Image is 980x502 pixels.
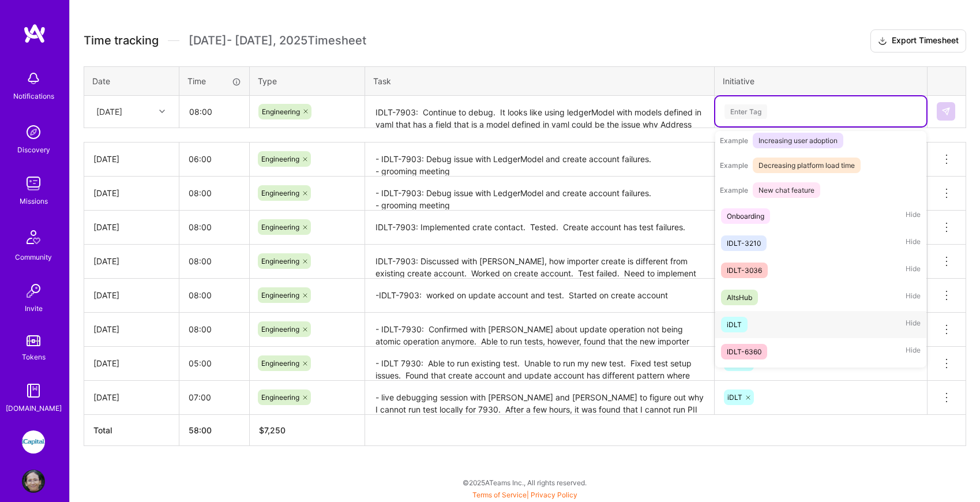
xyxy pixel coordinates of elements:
img: iCapital: Build and maintain RESTful API [22,430,45,454]
span: Engineering [261,325,299,334]
textarea: -IDLT-7903: worked on update account and test. Started on create account [366,280,713,312]
div: [DATE] [93,357,170,369]
div: Enter Tag [724,103,767,121]
div: © 2025 ATeams Inc., All rights reserved. [69,468,980,497]
input: HH:MM [179,314,249,344]
span: Engineering [261,359,299,368]
span: Hide [906,208,921,224]
textarea: - IDLT 7930: Able to run existing test. Unable to run my new test. Fixed test setup issues. Found... [366,348,713,380]
input: HH:MM [179,280,249,310]
div: [DATE] [93,153,170,165]
img: User Avatar [22,470,45,493]
span: Hide [906,263,921,278]
a: iCapital: Build and maintain RESTful API [19,430,48,454]
div: Invite [25,302,43,314]
div: Missions [20,195,48,207]
div: [DATE] [93,323,170,335]
span: Engineering [261,155,299,163]
img: discovery [22,121,45,144]
span: Hide [906,290,921,305]
div: [DATE] [93,289,170,301]
span: Engineering [262,107,300,116]
div: Onboarding [727,210,764,222]
input: HH:MM [179,246,249,276]
span: iDLT [727,393,742,402]
th: Task [365,66,715,95]
span: Increasing user adoption [753,133,843,148]
img: guide book [22,379,45,402]
textarea: IDLT-7903: Discussed with [PERSON_NAME], how importer create is different from existing create ac... [366,246,713,278]
textarea: - live debugging session with [PERSON_NAME] and [PERSON_NAME] to figure out why I cannot run test... [366,382,713,414]
span: Decreasing platform load time [753,158,861,173]
span: $ 7,250 [259,425,286,435]
span: Example [720,186,748,194]
div: [DOMAIN_NAME] [6,402,62,414]
div: [DATE] [96,106,122,118]
textarea: - IDLT-7903: Debug issue with LedgerModel and create account failures. - grooming meeting [366,178,713,209]
i: icon Chevron [159,108,165,114]
span: Hide [906,235,921,251]
span: Hide [906,344,921,359]
div: [DATE] [93,391,170,403]
span: Engineering [261,291,299,299]
img: Community [20,223,47,251]
th: 58:00 [179,414,250,445]
input: HH:MM [179,212,249,242]
a: Privacy Policy [531,490,577,499]
input: HH:MM [179,178,249,208]
div: [DATE] [93,221,170,233]
div: [DATE] [93,187,170,199]
input: HH:MM [179,382,249,413]
input: HH:MM [179,348,249,379]
img: Submit [941,107,951,116]
div: [DATE] [93,255,170,267]
textarea: - IDLT-7930: Confirmed with [PERSON_NAME] about update operation not being atomic operation anymo... [366,314,713,346]
textarea: IDLT-7903: Continue to debug. It looks like using ledgerModel with models defined in yaml that ha... [366,97,713,128]
input: HH:MM [180,96,249,127]
div: IDLT-3210 [727,237,761,249]
img: tokens [27,335,40,346]
span: Example [720,161,748,170]
a: User Avatar [19,470,48,493]
th: Date [84,66,179,95]
div: Initiative [723,75,919,87]
div: Time [187,75,241,87]
img: logo [23,23,46,44]
span: Example [720,136,748,145]
div: AltsHub [727,291,752,304]
th: Type [250,66,365,95]
span: | [472,490,577,499]
textarea: - IDLT-7903: Debug issue with LedgerModel and create account failures. - grooming meeting [366,144,713,175]
a: Terms of Service [472,490,527,499]
span: Engineering [261,257,299,265]
span: New chat feature [753,182,820,198]
input: HH:MM [179,144,249,174]
span: Engineering [261,223,299,231]
span: [DATE] - [DATE] , 2025 Timesheet [189,33,366,48]
button: Export Timesheet [870,29,966,53]
i: icon Download [878,35,887,47]
img: teamwork [22,172,45,195]
div: iDLT [727,319,742,331]
div: Tokens [22,351,46,363]
span: Time tracking [84,33,159,48]
div: Discovery [17,144,50,156]
span: Hide [906,317,921,332]
span: Engineering [261,393,299,402]
div: Community [15,251,52,263]
img: bell [22,67,45,90]
textarea: IDLT-7903: Implemented crate contact. Tested. Create account has test failures. [366,212,713,243]
div: IDLT-6360 [727,346,761,358]
th: Total [84,414,179,445]
div: Notifications [13,90,54,102]
div: IDLT-3036 [727,264,762,276]
span: Engineering [261,189,299,197]
img: Invite [22,279,45,302]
